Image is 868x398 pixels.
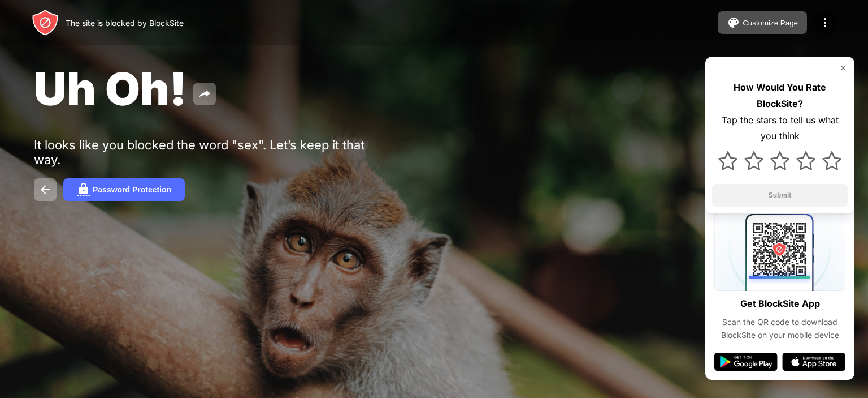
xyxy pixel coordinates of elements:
[93,185,171,194] div: Password Protection
[66,18,184,28] div: The site is blocked by BlockSite
[712,112,848,145] div: Tap the stars to tell us what you think
[34,138,383,167] div: It looks like you blocked the word "sex". Let’s keep it that way.
[32,9,59,36] img: header-logo.svg
[34,255,301,384] iframe: Banner
[818,16,832,29] img: menu-icon.svg
[63,178,185,201] button: Password Protection
[744,151,763,170] img: star.svg
[839,63,848,72] img: rate-us-close.svg
[198,87,211,101] img: share.svg
[740,296,820,312] div: Get BlockSite App
[714,316,845,341] div: Scan the QR code to download BlockSite on your mobile device
[714,353,778,371] img: google-play.svg
[77,183,90,196] img: password.svg
[718,11,807,34] button: Customize Page
[822,151,841,170] img: star.svg
[712,79,848,112] div: How Would You Rate BlockSite?
[782,353,845,371] img: app-store.svg
[770,151,789,170] img: star.svg
[743,19,798,27] div: Customize Page
[712,184,848,207] button: Submit
[718,151,737,170] img: star.svg
[34,61,186,116] span: Uh Oh!
[727,16,740,29] img: pallet.svg
[796,151,815,170] img: star.svg
[38,183,52,196] img: back.svg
